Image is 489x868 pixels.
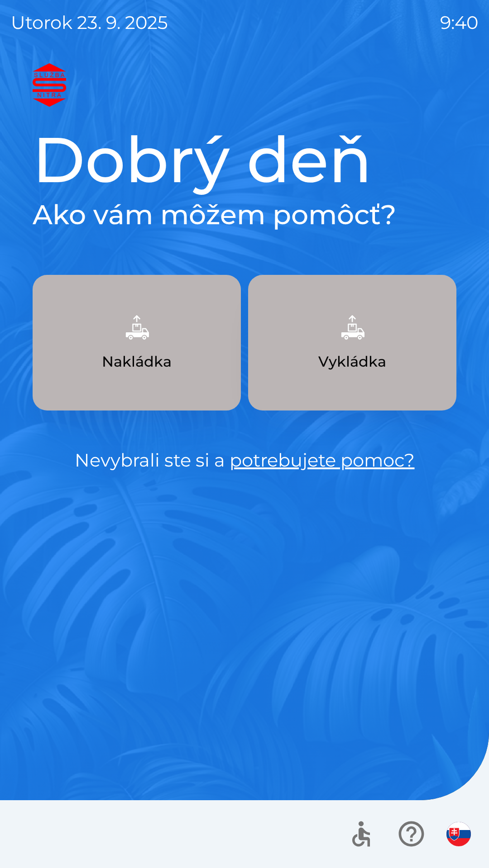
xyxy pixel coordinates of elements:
img: 6e47bb1a-0e3d-42fb-b293-4c1d94981b35.png [332,307,372,347]
p: Nakládka [102,351,172,373]
p: Nevybrali ste si a [33,447,456,474]
img: 9957f61b-5a77-4cda-b04a-829d24c9f37e.png [117,307,157,347]
h1: Dobrý deň [33,121,456,198]
p: 9:40 [440,9,478,36]
button: Nakládka [33,275,241,410]
button: Vykládka [248,275,456,410]
img: sk flag [446,822,471,846]
a: potrebujete pomoc? [230,449,415,471]
h2: Ako vám môžem pomôcť? [33,198,456,231]
img: Logo [33,63,456,107]
p: Vykládka [318,351,386,373]
p: utorok 23. 9. 2025 [11,9,168,36]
